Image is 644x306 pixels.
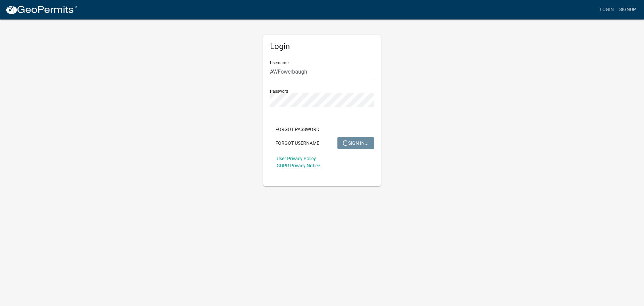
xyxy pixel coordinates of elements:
a: GDPR Privacy Notice [277,163,320,168]
a: Login [597,3,616,16]
button: Forgot Password [270,123,325,135]
button: SIGN IN... [337,137,374,149]
span: SIGN IN... [343,140,369,145]
h5: Login [270,42,374,51]
a: Signup [616,3,639,16]
a: User Privacy Policy [277,156,316,161]
button: Forgot Username [270,137,325,149]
